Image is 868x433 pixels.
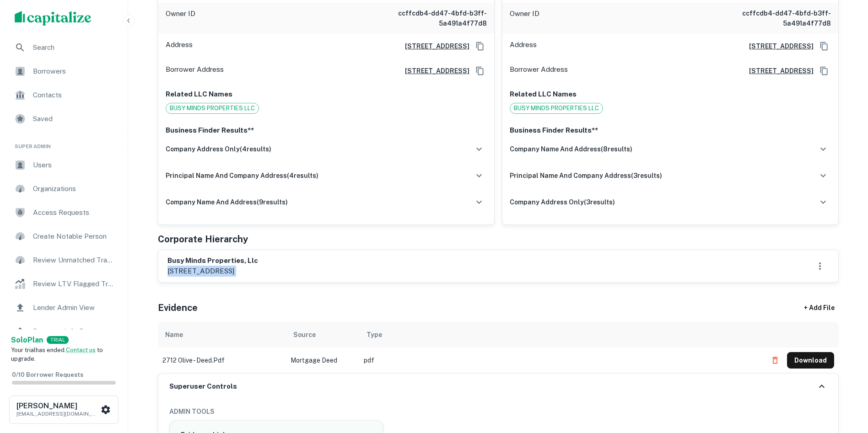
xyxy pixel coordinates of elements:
span: Contacts [33,90,115,101]
a: Borrower Info Requests [7,321,120,342]
th: Name [158,322,286,347]
th: Source [286,322,359,347]
h6: principal name and company address ( 4 results) [166,171,318,181]
div: Name [165,329,183,340]
button: Copy Address [817,39,831,53]
img: capitalize-logo.png [15,11,92,26]
p: Borrower Address [166,64,224,78]
td: Mortgage Deed [286,347,359,373]
a: Saved [7,108,120,130]
a: Users [7,154,120,176]
span: Create Notable Person [33,231,115,242]
span: Users [33,160,115,171]
h6: company address only ( 3 results) [510,197,615,207]
span: Access Requests [33,207,115,218]
a: Lender Admin View [7,297,120,319]
button: Delete file [767,353,783,368]
span: Lender Admin View [33,302,115,313]
h5: Corporate Hierarchy [158,232,248,246]
span: Borrowers [33,66,115,77]
button: Copy Address [473,64,487,78]
span: Your trial has ended. to upgrade. [11,347,103,363]
span: BUSY MINDS PROPERTIES LLC [510,104,603,113]
p: Borrower Address [510,64,568,78]
div: TRIAL [47,336,69,344]
h6: principal name and company address ( 3 results) [510,171,662,181]
button: Download [787,352,834,369]
div: Type [367,329,382,340]
p: Owner ID [166,8,195,28]
p: [STREET_ADDRESS] [167,266,258,277]
div: scrollable content [158,322,839,373]
p: Address [166,39,193,53]
h6: ccffcdb4-dd47-4bfd-b3ff-5a491a4f77d8 [721,8,831,28]
button: [PERSON_NAME][EMAIL_ADDRESS][DOMAIN_NAME] [9,396,119,424]
span: Search [33,42,115,53]
td: 2712 olive - deed.pdf [158,347,286,373]
p: Related LLC Names [166,89,487,100]
div: + Add File [787,300,852,316]
p: Business Finder Results** [166,125,487,136]
h6: ccffcdb4-dd47-4bfd-b3ff-5a491a4f77d8 [377,8,487,28]
li: Super Admin [7,132,120,154]
span: BUSY MINDS PROPERTIES LLC [166,104,259,113]
h6: busy minds properties, llc [167,256,258,266]
h6: Superuser Controls [169,381,237,392]
p: Related LLC Names [510,89,831,100]
a: Borrowers [7,60,120,82]
td: pdf [359,347,762,373]
th: Type [359,322,762,347]
h6: company address only ( 4 results) [166,144,271,154]
a: [STREET_ADDRESS] [398,66,469,76]
span: 0 / 10 Borrower Requests [12,371,83,378]
p: Business Finder Results** [510,125,831,136]
span: Saved [33,113,115,124]
p: [EMAIL_ADDRESS][DOMAIN_NAME] [16,410,99,418]
a: [STREET_ADDRESS] [742,66,814,76]
h6: company name and address ( 9 results) [166,197,288,207]
a: [STREET_ADDRESS] [398,41,469,51]
span: Organizations [33,183,115,194]
a: Access Requests [7,202,120,224]
div: Source [293,329,316,340]
p: Owner ID [510,8,539,28]
a: Organizations [7,178,120,200]
h5: Evidence [158,301,198,315]
strong: Solo Plan [11,336,43,344]
iframe: Chat Widget [822,360,868,404]
h6: [PERSON_NAME] [16,402,99,410]
h6: company name and address ( 8 results) [510,144,632,154]
a: [STREET_ADDRESS] [742,41,814,51]
h6: ADMIN TOOLS [169,406,827,417]
span: Borrower Info Requests [33,326,115,337]
a: Search [7,37,120,59]
span: Review Unmatched Transactions [33,255,115,266]
a: Contact us [66,347,96,353]
span: Review LTV Flagged Transactions [33,278,115,289]
button: Copy Address [817,64,831,78]
a: Review LTV Flagged Transactions [7,273,120,295]
a: SoloPlan [11,335,43,346]
p: Address [510,39,537,53]
button: Copy Address [473,39,487,53]
a: Contacts [7,84,120,106]
a: Create Notable Person [7,225,120,247]
a: Review Unmatched Transactions [7,249,120,271]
